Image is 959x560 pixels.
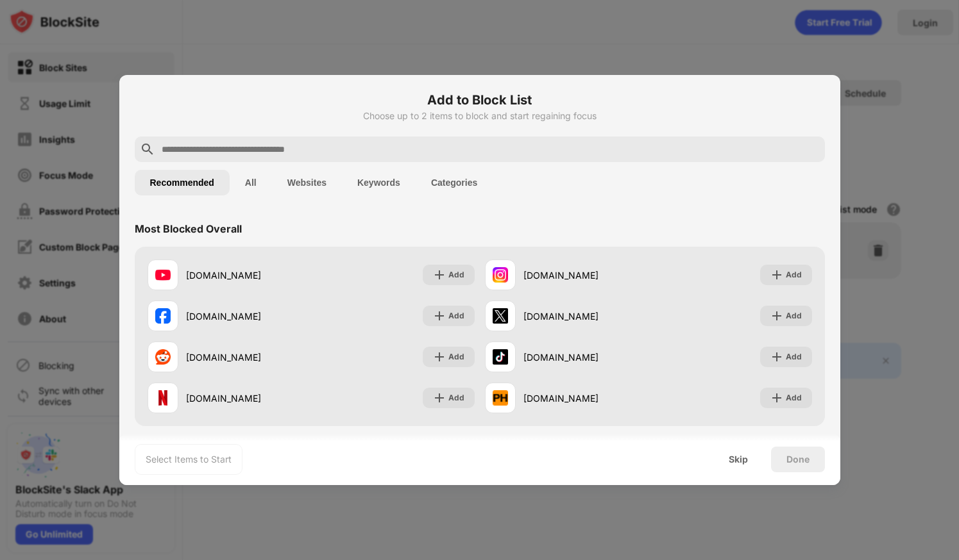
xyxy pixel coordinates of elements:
img: favicons [493,349,508,365]
button: Websites [272,170,342,195]
div: Done [786,454,810,465]
div: Add [786,391,802,404]
button: All [230,170,272,195]
div: Skip [729,454,748,465]
img: favicons [155,267,171,283]
div: [DOMAIN_NAME] [186,309,311,323]
img: search.svg [140,142,155,157]
button: Categories [416,170,493,195]
div: Add [786,309,802,322]
div: Add [448,268,464,281]
div: [DOMAIN_NAME] [186,350,311,364]
div: [DOMAIN_NAME] [523,391,649,405]
div: [DOMAIN_NAME] [186,268,311,282]
div: [DOMAIN_NAME] [186,391,311,405]
div: Most Blocked Overall [135,222,242,235]
div: [DOMAIN_NAME] [523,350,649,364]
img: favicons [155,390,171,406]
div: Add [786,350,802,363]
button: Recommended [135,170,230,195]
div: [DOMAIN_NAME] [523,268,649,282]
div: Add [448,350,464,363]
img: favicons [155,349,171,365]
div: [DOMAIN_NAME] [523,309,649,323]
img: favicons [155,308,171,324]
button: Keywords [342,170,416,195]
img: favicons [493,390,508,406]
img: favicons [493,308,508,324]
div: Choose up to 2 items to block and start regaining focus [135,111,825,121]
img: favicons [493,267,508,283]
h6: Add to Block List [135,90,825,110]
div: Add [786,268,802,281]
div: Add [448,309,464,322]
div: Select Items to Start [146,453,232,466]
div: Add [448,391,464,404]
